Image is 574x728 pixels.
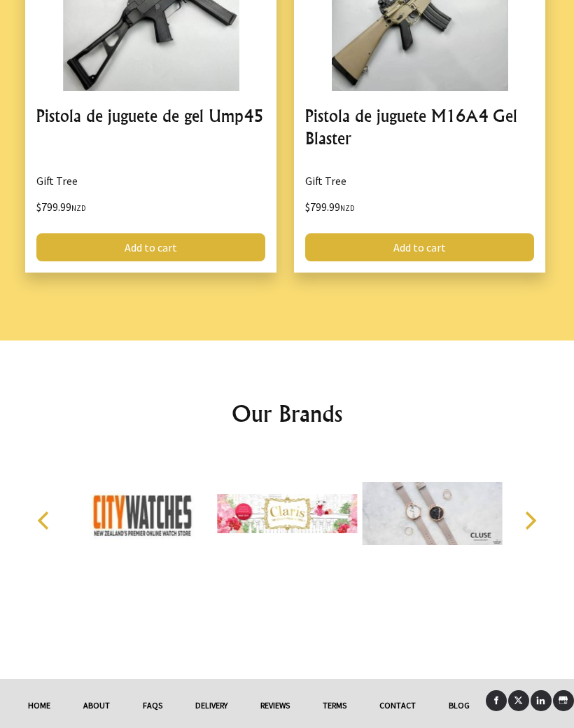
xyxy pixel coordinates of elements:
a: Contact [363,690,432,721]
h2: Our Brands [22,397,552,430]
a: Blog [432,690,486,721]
a: delivery [178,690,244,721]
img: CLARIS THE CHICEST MOUSE IN PARIS [217,461,357,566]
a: Facebook [486,690,507,711]
button: Previous [29,505,60,536]
a: Add to cart [305,233,534,261]
a: X (Twitter) [508,690,529,711]
img: Cluse [362,461,502,566]
a: HOME [11,690,66,721]
img: City Watches [72,461,212,566]
a: About [66,690,126,721]
a: Add to cart [36,233,265,261]
button: Next [514,505,545,536]
a: FAQs [126,690,178,721]
a: Terms [306,690,363,721]
a: reviews [244,690,306,721]
a: LinkedIn [531,690,552,711]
